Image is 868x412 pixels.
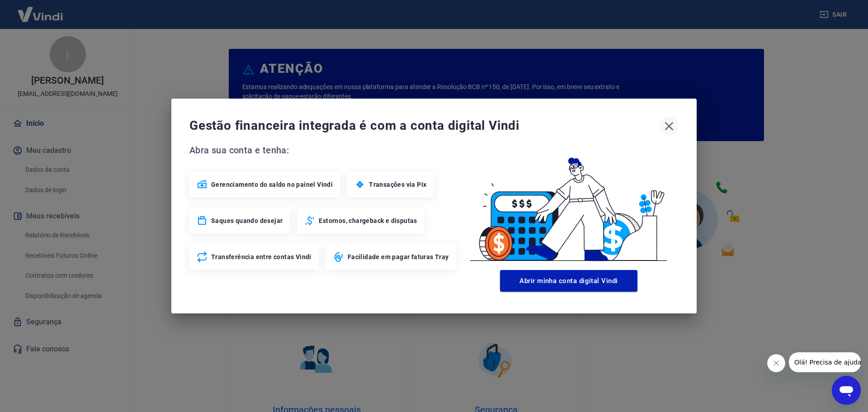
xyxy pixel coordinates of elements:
[211,252,311,261] span: Transferência entre contas Vindi
[459,143,679,266] img: Good Billing
[319,216,417,225] span: Estornos, chargeback e disputas
[767,354,785,372] iframe: Fechar mensagem
[211,216,283,225] span: Saques quando desejar
[348,252,449,261] span: Facilidade em pagar faturas Tray
[5,6,76,14] span: Olá! Precisa de ajuda?
[369,180,426,189] span: Transações via Pix
[189,143,459,157] span: Abra sua conta e tenha:
[789,352,861,372] iframe: Mensagem da empresa
[500,270,637,292] button: Abrir minha conta digital Vindi
[832,376,861,405] iframe: Botão para abrir a janela de mensagens
[211,180,333,189] span: Gerenciamento do saldo no painel Vindi
[189,117,660,135] span: Gestão financeira integrada é com a conta digital Vindi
